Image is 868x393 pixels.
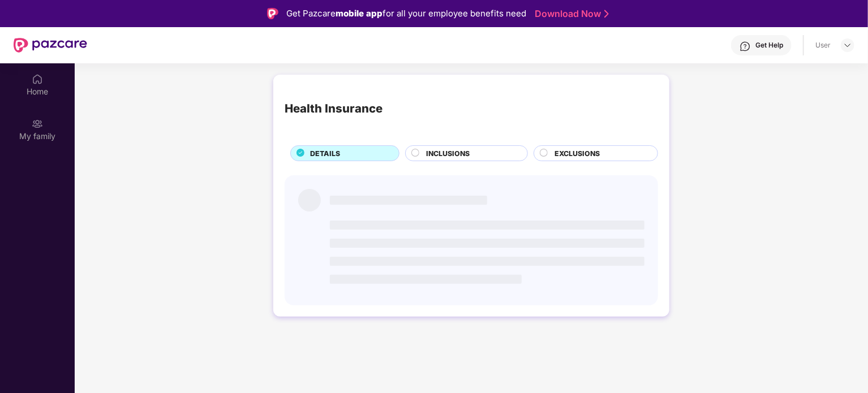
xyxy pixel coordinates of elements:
[310,148,340,159] span: DETAILS
[286,7,526,20] div: Get Pazcare for all your employee benefits need
[426,148,470,159] span: INCLUSIONS
[336,8,383,19] strong: mobile app
[555,148,600,159] span: EXCLUSIONS
[285,100,383,118] div: Health Insurance
[604,8,609,20] img: Stroke
[14,38,87,53] img: New Pazcare Logo
[843,41,852,50] img: svg+xml;base64,PHN2ZyBpZD0iRHJvcGRvd24tMzJ4MzIiIHhtbG5zPSJodHRwOi8vd3d3LnczLm9yZy8yMDAwL3N2ZyIgd2...
[535,8,605,20] a: Download Now
[32,74,43,85] img: svg+xml;base64,PHN2ZyBpZD0iSG9tZSIgeG1sbnM9Imh0dHA6Ly93d3cudzMub3JnLzIwMDAvc3ZnIiB3aWR0aD0iMjAiIG...
[267,8,278,19] img: Logo
[740,41,751,52] img: svg+xml;base64,PHN2ZyBpZD0iSGVscC0zMngzMiIgeG1sbnM9Imh0dHA6Ly93d3cudzMub3JnLzIwMDAvc3ZnIiB3aWR0aD...
[815,41,831,50] div: User
[755,41,783,50] div: Get Help
[32,118,43,129] img: svg+xml;base64,PHN2ZyB3aWR0aD0iMjAiIGhlaWdodD0iMjAiIHZpZXdCb3g9IjAgMCAyMCAyMCIgZmlsbD0ibm9uZSIgeG...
